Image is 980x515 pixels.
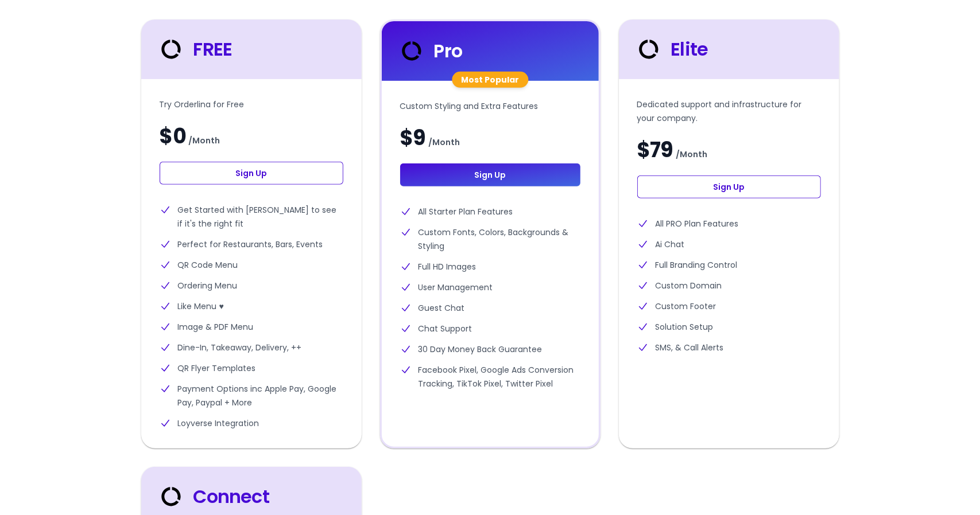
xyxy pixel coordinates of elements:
li: SMS, & Call Alerts [637,341,821,354]
li: Image & PDF Menu [160,320,343,334]
a: Sign Up [637,175,821,198]
div: Pro [398,37,463,65]
li: All Starter Plan Features [400,205,580,219]
li: Perfect for Restaurants, Bars, Events [160,237,343,251]
li: Get Started with [PERSON_NAME] to see if it's the right fit [160,203,343,231]
li: Custom Domain [637,279,821,292]
li: Full HD Images [400,260,580,274]
li: QR Code Menu [160,258,343,272]
div: FREE [157,36,233,63]
li: Ai Chat [637,237,821,251]
div: Connect [157,483,269,510]
p: Dedicated support and infrastructure for your company. [637,97,821,125]
span: $0 [160,125,186,148]
li: Ordering Menu [160,279,343,292]
span: / Month [676,147,707,161]
span: / Month [428,135,460,149]
li: Full Branding Control [637,258,821,272]
a: Sign Up [400,163,580,186]
li: Guest Chat [400,301,580,315]
span: $9 [400,127,426,150]
a: Sign Up [160,162,343,185]
div: Elite [635,36,708,63]
li: Dine-In, Takeaway, Delivery, ++ [160,341,343,354]
li: Chat Support [400,322,580,335]
li: Like Menu ♥ [160,299,343,313]
li: Facebook Pixel, Google Ads Conversion Tracking, TikTok Pixel, Twitter Pixel [400,363,580,391]
span: / Month [188,134,220,147]
li: 30 Day Money Back Guarantee [400,342,580,356]
p: Custom Styling and Extra Features [400,99,580,113]
li: Payment Options inc Apple Pay, Google Pay, Paypal + More [160,382,343,409]
li: QR Flyer Templates [160,361,343,375]
span: $79 [637,139,673,162]
li: Solution Setup [637,320,821,334]
li: User Management [400,280,580,294]
li: All PRO Plan Features [637,217,821,231]
li: Custom Footer [637,299,821,313]
li: Custom Fonts, Colors, Backgrounds & Styling [400,225,580,253]
p: Try Orderlina for Free [160,97,343,111]
li: Loyverse Integration [160,416,343,430]
div: Most Popular [452,72,528,88]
